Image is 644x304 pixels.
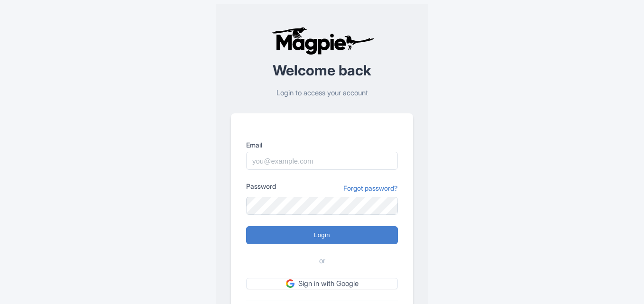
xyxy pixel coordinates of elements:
[286,279,294,288] img: google.svg
[246,226,398,244] input: Login
[246,140,398,150] label: Email
[246,278,398,290] a: Sign in with Google
[343,183,398,193] a: Forgot password?
[246,181,276,191] label: Password
[231,63,413,78] h2: Welcome back
[269,27,376,55] img: logo-ab69f6fb50320c5b225c76a69d11143b.png
[319,256,325,267] span: or
[231,88,413,99] p: Login to access your account
[246,152,398,170] input: you@example.com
